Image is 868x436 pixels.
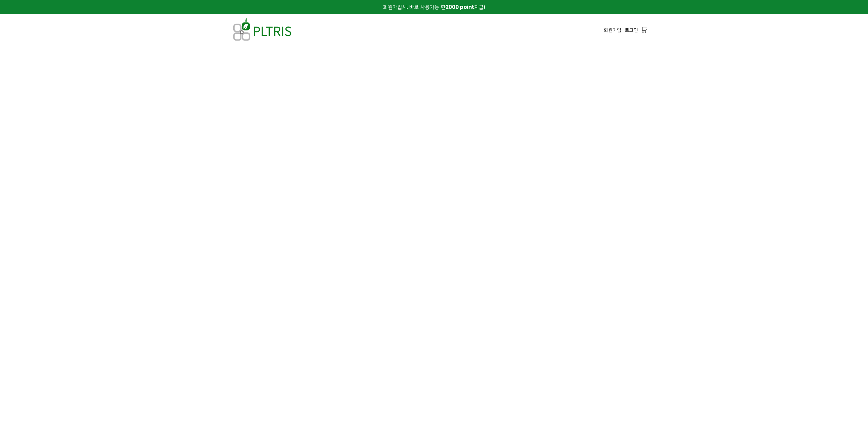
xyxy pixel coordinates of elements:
a: 회원가입 [604,26,621,34]
a: 로그인 [625,26,638,34]
strong: 2000 point [445,3,474,11]
span: 회원가입시, 바로 사용가능 한 지급! [383,3,485,11]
